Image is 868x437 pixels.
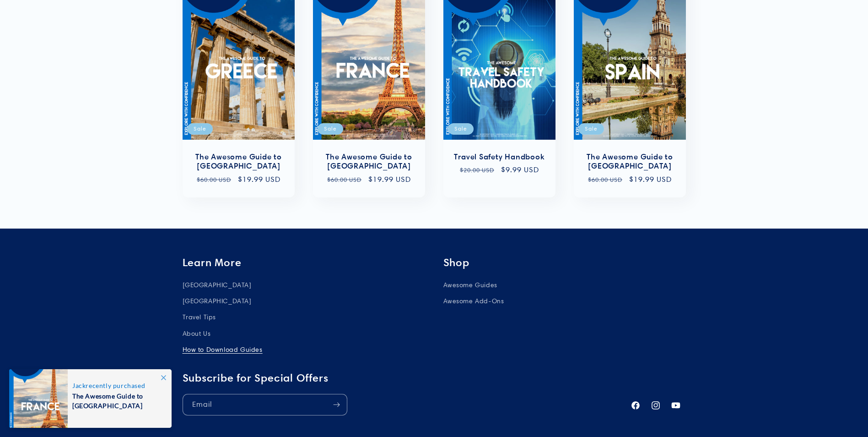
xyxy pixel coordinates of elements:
a: The Awesome Guide to [GEOGRAPHIC_DATA] [192,152,286,171]
a: About Us [183,326,211,342]
span: recently purchased [72,382,162,389]
a: How to Download Guides [183,342,263,358]
h2: Subscribe for Special Offers [183,371,621,385]
a: Awesome Add-Ons [443,293,504,309]
span: The Awesome Guide to [GEOGRAPHIC_DATA] [72,389,162,410]
a: Travel Tips [183,309,216,325]
h2: Learn More [183,256,425,269]
a: [GEOGRAPHIC_DATA] [183,293,252,309]
a: [GEOGRAPHIC_DATA] [183,279,252,293]
a: Travel Safety Handbook [453,152,546,162]
h2: Shop [443,256,686,269]
a: The Awesome Guide to [GEOGRAPHIC_DATA] [322,152,416,171]
a: Awesome Guides [443,279,497,293]
button: Subscribe [327,394,347,415]
span: Jack [72,382,86,389]
a: The Awesome Guide to [GEOGRAPHIC_DATA] [583,152,677,171]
